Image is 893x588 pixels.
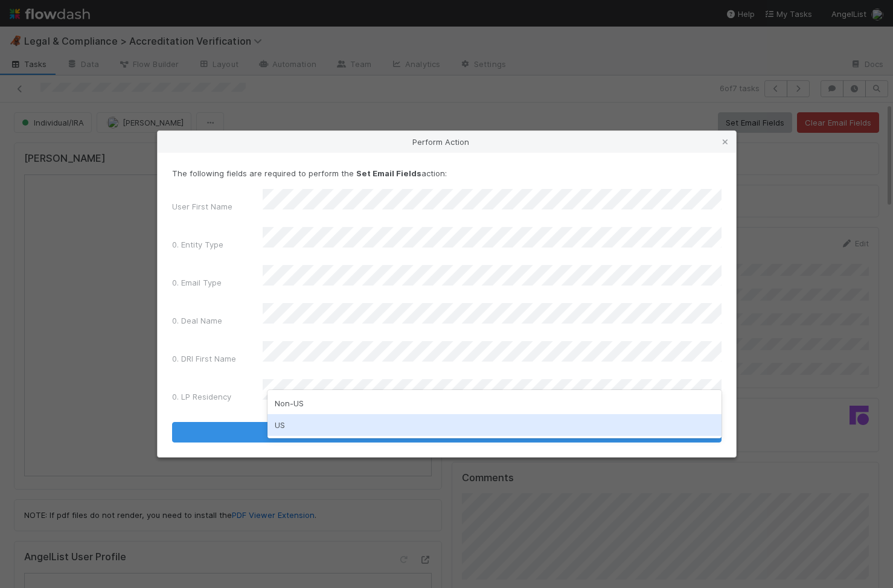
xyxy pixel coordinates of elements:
[267,392,722,414] div: Non-US
[172,353,236,365] label: 0. DRI First Name
[356,168,421,178] strong: Set Email Fields
[172,238,223,251] label: 0. Entity Type
[158,131,736,153] div: Perform Action
[267,414,722,436] div: US
[172,422,722,443] button: Set Email Fields
[172,391,231,403] label: 0. LP Residency
[172,167,722,179] p: The following fields are required to perform the action:
[172,200,232,213] label: User First Name
[172,315,222,327] label: 0. Deal Name
[172,276,222,289] label: 0. Email Type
